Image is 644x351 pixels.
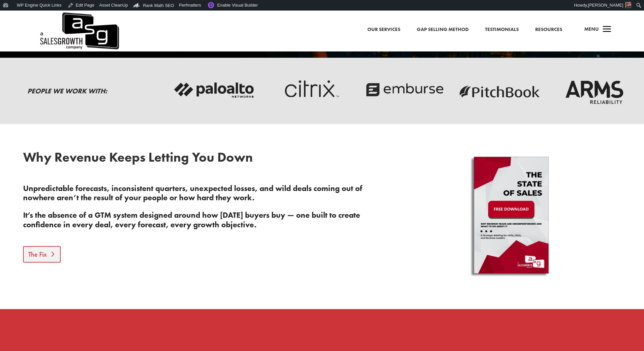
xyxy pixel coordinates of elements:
a: Resources [535,25,562,34]
h2: Why Revenue Keeps Letting You Down [23,151,270,167]
a: The Fix [23,246,61,263]
p: Unpredictable forecasts, inconsistent quarters, unexpected losses, and wild deals coming out of n... [23,184,369,211]
a: Our Services [367,25,400,34]
img: pitchbook-logo-dark [458,73,540,106]
a: A Sales Growth Company Logo [39,11,119,51]
span: [PERSON_NAME] [588,3,623,8]
span: a [600,23,614,36]
span: Menu [584,26,599,32]
a: Testimonials [485,25,519,34]
img: State of Sales - Blog CTA - Download [453,151,569,283]
img: emburse-logo-dark [363,73,445,106]
a: Gap Selling Method [417,25,469,34]
img: ASG Co. Logo [39,11,119,51]
img: arms-reliability-logo-dark [553,73,635,106]
img: critix-logo-dark [268,73,351,106]
img: palato-networks-logo-dark [173,73,256,106]
span: Rank Math SEO [143,3,174,8]
p: It’s the absence of a GTM system designed around how [DATE] buyers buy — one built to create conf... [23,210,369,230]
